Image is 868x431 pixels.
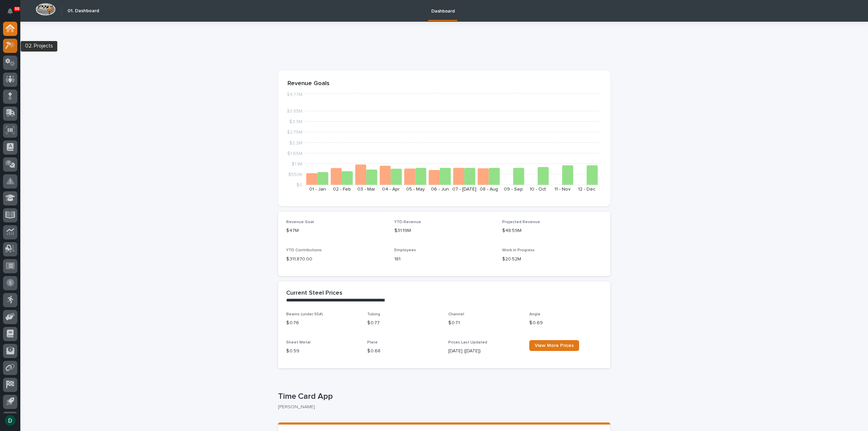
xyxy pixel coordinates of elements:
tspan: $1.1M [292,161,302,166]
p: $47M [286,227,386,234]
span: Work in Progress [502,248,535,252]
p: Revenue Goals [288,80,601,87]
span: Plate [367,340,378,345]
text: 11 - Nov [554,187,571,192]
p: [DATE] ([DATE]) [448,348,521,355]
p: 88 [15,6,19,11]
span: Revenue Goal [286,220,314,224]
p: $ 0.69 [529,319,602,327]
p: Time Card App [278,392,608,401]
tspan: $4.77M [287,92,302,97]
text: 02 - Feb [333,187,351,192]
button: Notifications [3,4,17,18]
text: 05 - May [406,187,425,192]
span: Angle [529,312,540,316]
p: 181 [394,256,494,263]
span: YTD Revenue [394,220,421,224]
p: $ 0.71 [448,319,521,327]
span: View More Prices [535,343,574,348]
p: $ 0.76 [286,319,359,327]
text: 04 - Apr [382,187,400,192]
span: Beams (under 55#) [286,312,323,316]
tspan: $550K [288,172,302,177]
tspan: $0 [296,183,302,188]
text: 08 - Aug [480,187,498,192]
span: Employees [394,248,416,252]
p: $48.59M [502,227,602,234]
p: $ 0.77 [367,319,440,327]
text: 10 - Oct [530,187,546,192]
text: 01 - Jan [309,187,326,192]
text: 06 - Jun [431,187,449,192]
p: $31.19M [394,227,494,234]
button: users-avatar [3,413,17,428]
text: 07 - [DATE] [452,187,476,192]
h2: Current Steel Prices [286,290,342,297]
tspan: $1.65M [287,151,302,156]
tspan: $3.85M [287,109,302,114]
text: 12 - Dec [578,187,595,192]
text: 09 - Sep [504,187,523,192]
h2: 01. Dashboard [67,8,99,14]
span: Prices Last Updated [448,340,487,345]
p: $20.52M [502,256,602,263]
a: View More Prices [529,340,579,351]
p: $ 0.68 [367,348,440,355]
p: $ 311,870.00 [286,256,386,263]
tspan: $2.2M [289,140,302,145]
span: YTD Contributions [286,248,322,252]
p: $ 0.59 [286,348,359,355]
span: Projected Revenue [502,220,540,224]
span: Sheet Metal [286,340,311,345]
p: [PERSON_NAME] [278,404,605,410]
tspan: $3.3M [289,119,302,124]
span: Tubing [367,312,380,316]
div: Notifications88 [8,8,17,19]
span: Channel [448,312,464,316]
tspan: $2.75M [287,130,302,135]
img: Workspace Logo [36,3,56,16]
text: 03 - Mar [357,187,375,192]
